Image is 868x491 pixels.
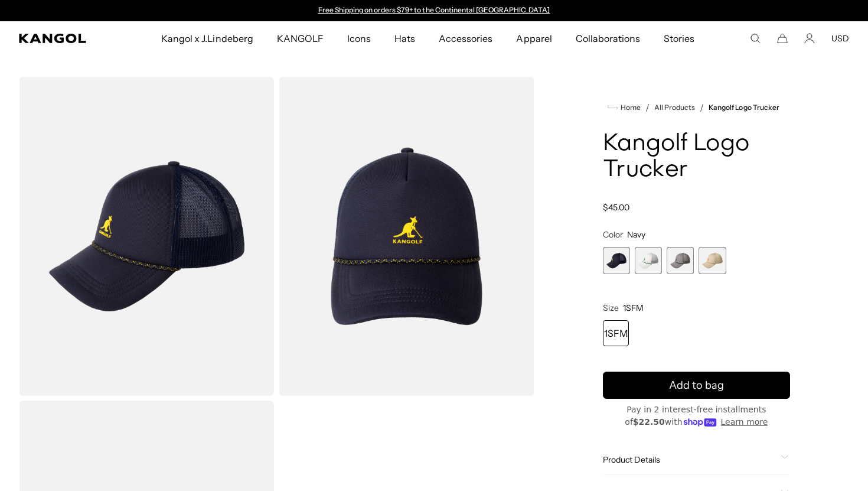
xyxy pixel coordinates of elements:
[667,247,694,274] div: 3 of 4
[664,21,694,56] span: Stories
[699,247,726,274] div: 4 of 4
[516,21,552,56] span: Apparel
[603,229,623,240] span: Color
[603,372,790,399] button: Add to bag
[277,21,324,56] span: KANGOLF
[312,6,556,15] div: Announcement
[576,21,640,56] span: Collaborations
[652,21,706,56] a: Stories
[750,33,761,44] summary: Search here
[777,33,788,44] button: Cart
[265,21,335,56] a: KANGOLF
[654,103,695,112] a: All Products
[504,21,563,56] a: Apparel
[641,100,650,115] li: /
[695,100,704,115] li: /
[669,378,724,394] span: Add to bag
[19,34,106,43] a: Kangol
[427,21,504,56] a: Accessories
[603,247,630,274] div: 1 of 4
[635,247,662,274] div: 2 of 4
[439,21,492,56] span: Accessories
[383,21,427,56] a: Hats
[19,77,274,396] img: color-navy
[804,33,815,44] a: Account
[603,247,630,274] label: Navy
[603,303,619,313] span: Size
[603,454,776,465] span: Product Details
[564,21,652,56] a: Collaborations
[394,21,415,56] span: Hats
[623,303,644,313] span: 1SFM
[699,247,726,274] label: Khaki
[603,320,629,346] div: 1SFM
[161,21,253,56] span: Kangol x J.Lindeberg
[347,21,371,56] span: Icons
[312,6,556,15] slideshow-component: Announcement bar
[603,100,790,115] nav: breadcrumbs
[312,6,556,15] div: 1 of 2
[627,229,645,240] span: Navy
[831,33,849,44] button: USD
[318,5,550,14] a: Free Shipping on orders $79+ to the Continental [GEOGRAPHIC_DATA]
[709,103,779,112] a: Kangolf Logo Trucker
[635,247,662,274] label: White
[603,202,629,213] span: $45.00
[618,103,641,112] span: Home
[667,247,694,274] label: Grey
[608,102,641,113] a: Home
[279,77,534,396] img: color-navy
[335,21,383,56] a: Icons
[603,131,790,183] h1: Kangolf Logo Trucker
[149,21,265,56] a: Kangol x J.Lindeberg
